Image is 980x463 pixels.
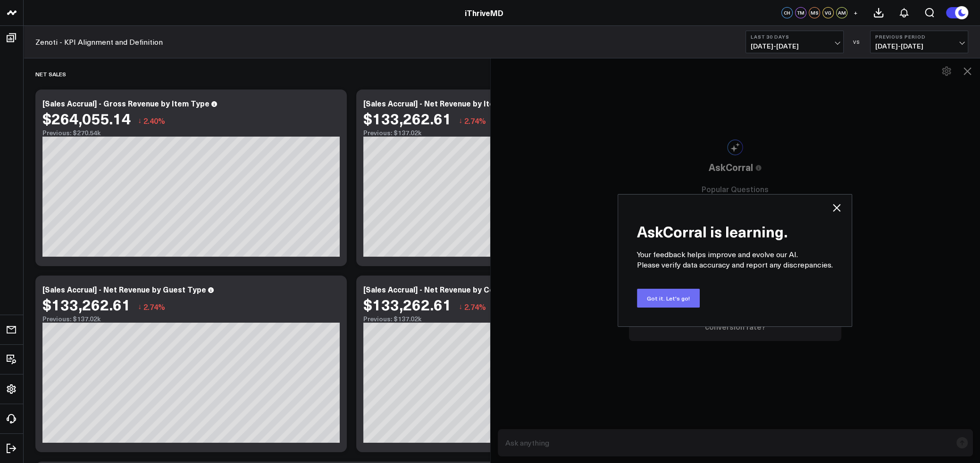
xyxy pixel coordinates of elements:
[637,249,833,270] p: Your feedback helps improve and evolve our AI. Please verify data accuracy and report any discrep...
[464,115,486,126] span: 2.74%
[42,110,131,127] div: $264,055.14
[363,296,452,313] div: $133,262.61
[875,42,963,50] span: [DATE] - [DATE]
[35,37,163,47] a: Zenoti - KPI Alignment and Definition
[854,9,858,16] span: +
[459,114,462,127] span: ↓
[848,39,865,45] div: VS
[42,129,340,137] div: Previous: $270.54k
[795,7,806,18] div: TM
[850,7,861,18] button: +
[809,7,820,18] div: MS
[745,31,844,53] button: Last 30 Days[DATE]-[DATE]
[138,301,142,313] span: ↓
[459,301,462,313] span: ↓
[42,296,131,313] div: $133,262.61
[751,34,838,40] b: Last 30 Days
[464,301,486,312] span: 2.74%
[363,98,521,108] div: [Sales Accrual] - Net Revenue by Item Type
[363,315,661,323] div: Previous: $137.02k
[637,213,833,240] h2: AskCorral is learning.
[35,63,66,85] div: Net Sales
[143,301,165,312] span: 2.74%
[363,284,510,294] div: [Sales Accrual] - Net Revenue by Center
[138,114,142,127] span: ↓
[836,7,847,18] div: AM
[42,284,206,294] div: [Sales Accrual] - Net Revenue by Guest Type
[42,315,340,323] div: Previous: $137.02k
[143,115,165,126] span: 2.40%
[875,34,963,40] b: Previous Period
[42,98,209,108] div: [Sales Accrual] - Gross Revenue by Item Type
[781,7,793,18] div: CH
[363,129,661,137] div: Previous: $137.02k
[751,42,838,50] span: [DATE] - [DATE]
[822,7,834,18] div: VG
[465,8,503,18] a: iThriveMD
[870,31,968,53] button: Previous Period[DATE]-[DATE]
[637,289,700,308] button: Got it. Let's go!
[363,110,452,127] div: $133,262.61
